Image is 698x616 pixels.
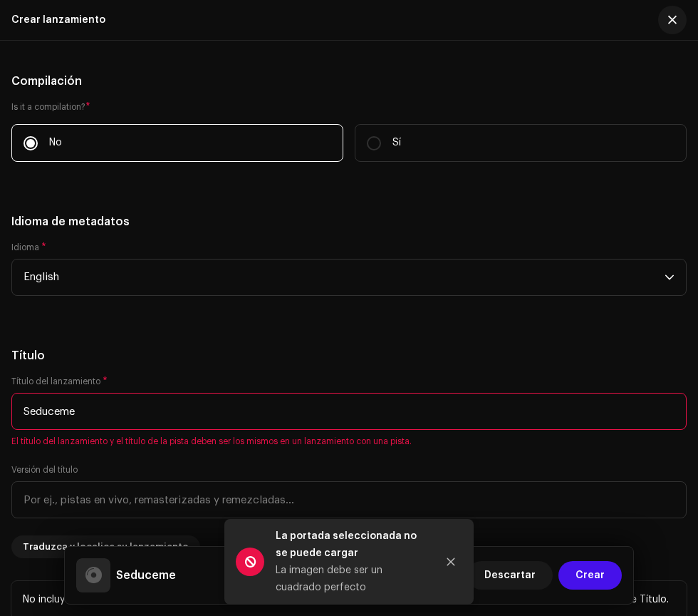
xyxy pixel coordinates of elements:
h5: Idioma de metadatos [11,213,687,230]
span: Crear [575,561,605,590]
div: Crear lanzamiento [11,14,105,26]
button: Descartar [467,561,553,590]
button: Close [437,548,465,576]
span: English [24,260,665,295]
span: Traduzca y localice su lanzamiento [23,533,189,561]
label: Idioma [11,242,46,253]
label: Is it a compilation? [11,101,687,113]
span: El título del lanzamiento y el título de la pista deben ser los mismos en un lanzamiento con una ... [11,436,687,447]
p: No [49,135,62,150]
label: Versión del título [11,464,78,476]
input: por ejemplo: mi gran canción [11,393,687,430]
button: Traduzca y localice su lanzamiento [11,535,200,558]
h5: Título [11,347,687,364]
input: Por ej., pistas en vivo, remasterizadas y remezcladas... [11,481,687,518]
span: Descartar [484,561,536,590]
div: dropdown trigger [665,260,674,295]
button: Crear [558,561,622,590]
h5: Compilación [11,73,687,90]
label: Título del lanzamiento [11,376,108,387]
p: Sí [392,135,401,150]
div: La imagen debe ser un cuadrado perfecto [276,562,425,596]
h5: Seduceme [116,567,176,584]
div: La portada seleccionada no se puede cargar [276,528,425,562]
p: No incluya información de la versión como Remix o Uncut en el campo de Título principal. Pasa eso... [23,592,675,607]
